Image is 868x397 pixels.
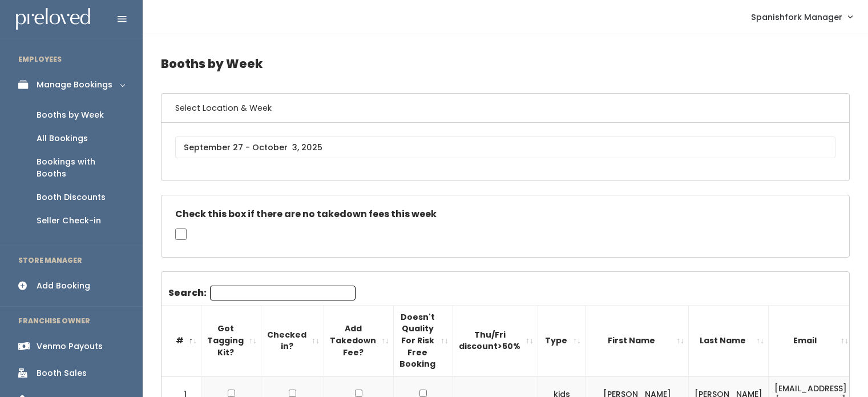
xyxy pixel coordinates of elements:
label: Search: [168,286,356,300]
div: Booth Discounts [37,191,106,203]
th: Checked in?: activate to sort column ascending [261,305,324,376]
div: Booth Sales [37,367,87,379]
div: Add Booking [37,280,90,292]
div: Bookings with Booths [37,156,124,180]
h6: Select Location & Week [162,94,849,123]
input: Search: [210,286,356,300]
th: Got Tagging Kit?: activate to sort column ascending [201,305,261,376]
div: Venmo Payouts [37,340,103,352]
input: September 27 - October 3, 2025 [175,137,835,158]
th: #: activate to sort column descending [162,305,201,376]
a: Spanishfork Manager [740,5,863,29]
th: Thu/Fri discount&gt;50%: activate to sort column ascending [453,305,538,376]
h5: Check this box if there are no takedown fees this week [175,209,835,219]
div: All Bookings [37,133,88,145]
div: Manage Bookings [37,79,112,91]
span: Spanishfork Manager [751,11,842,23]
th: Doesn't Quality For Risk Free Booking : activate to sort column ascending [394,305,453,376]
h4: Booths by Week [161,48,850,79]
th: Type: activate to sort column ascending [538,305,586,376]
th: Add Takedown Fee?: activate to sort column ascending [324,305,394,376]
th: First Name: activate to sort column ascending [586,305,689,376]
th: Email: activate to sort column ascending [769,305,853,376]
div: Seller Check-in [37,215,101,227]
th: Last Name: activate to sort column ascending [689,305,769,376]
img: preloved logo [16,8,90,30]
div: Booths by Week [37,109,104,121]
